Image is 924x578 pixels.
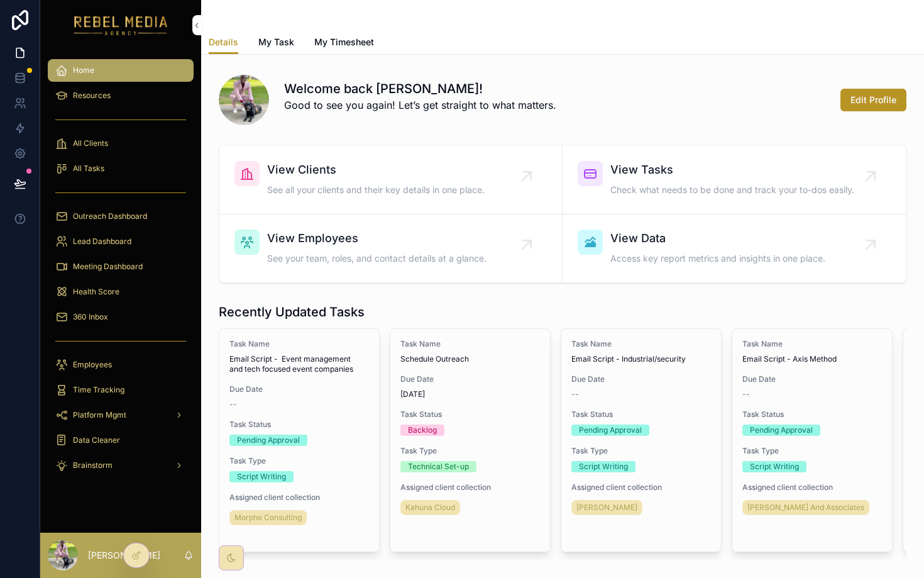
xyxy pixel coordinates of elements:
span: Due Date [571,374,711,384]
a: Lead Dashboard [48,230,194,253]
a: Home [48,59,194,82]
a: Task NameEmail Script - Industrial/securityDue Date--Task StatusPending ApprovalTask TypeScript W... [561,328,722,552]
div: Script Writing [579,461,628,472]
span: Edit Profile [850,94,896,106]
h1: Welcome back [PERSON_NAME]! [284,80,556,97]
div: Script Writing [237,471,286,482]
span: Assigned client collection [742,482,882,492]
a: Outreach Dashboard [48,205,194,228]
span: Outreach Dashboard [73,211,147,221]
span: Assigned client collection [400,482,540,492]
span: Task Type [742,446,882,456]
a: Employees [48,353,194,376]
span: See all your clients and their key details in one place. [267,184,485,196]
div: Backlog [408,425,437,436]
span: -- [229,399,237,409]
span: Health Score [73,287,119,297]
span: See your team, roles, and contact details at a glance. [267,252,487,265]
span: -- [571,389,579,399]
a: Health Score [48,281,194,303]
span: Task Name [742,339,882,349]
a: Details [209,31,238,55]
a: My Task [258,31,294,56]
span: Access key report metrics and insights in one place. [610,252,825,265]
span: Assigned client collection [229,492,369,503]
span: Email Script - Event management and tech focused event companies [229,354,369,374]
span: [PERSON_NAME] And Associates [747,503,864,513]
a: View EmployeesSee your team, roles, and contact details at a glance. [219,214,563,282]
span: Due Date [229,384,369,394]
a: View ClientsSee all your clients and their key details in one place. [219,146,563,214]
span: View Clients [267,161,485,179]
a: My Timesheet [314,31,374,56]
span: Brainstorm [73,460,113,470]
a: Task NameSchedule OutreachDue Date[DATE]Task StatusBacklogTask TypeTechnical Set-upAssigned clien... [390,328,551,552]
div: Pending Approval [750,425,813,436]
a: Morphe Consulting [229,510,307,525]
span: View Tasks [610,161,854,179]
span: All Clients [73,138,108,148]
a: [PERSON_NAME] [571,500,642,515]
span: Kahuna Cloud [405,503,455,513]
span: Assigned client collection [571,482,711,492]
span: My Task [258,36,294,48]
span: Time Tracking [73,385,124,395]
span: Morphe Consulting [234,513,302,523]
div: Technical Set-up [408,461,469,472]
span: Check what needs to be done and track your to-dos easily. [610,184,854,196]
a: Brainstorm [48,454,194,477]
button: Edit Profile [840,89,906,111]
a: Resources [48,84,194,107]
span: [DATE] [400,389,540,399]
span: Home [73,65,94,75]
span: -- [742,389,750,399]
span: View Data [610,230,825,247]
span: Details [209,36,238,48]
p: [PERSON_NAME] [88,549,160,562]
span: Platform Mgmt [73,410,126,420]
span: Data Cleaner [73,435,120,445]
span: Schedule Outreach [400,354,540,364]
span: Lead Dashboard [73,236,131,247]
p: Good to see you again! Let’s get straight to what matters. [284,97,556,113]
span: My Timesheet [314,36,374,48]
span: Email Script - Industrial/security [571,354,711,364]
span: [PERSON_NAME] [576,503,637,513]
a: View DataAccess key report metrics and insights in one place. [563,214,906,282]
span: Email Script - Axis Method [742,354,882,364]
span: Task Status [571,409,711,420]
div: scrollable content [40,50,201,493]
a: View TasksCheck what needs to be done and track your to-dos easily. [563,146,906,214]
img: App logo [74,15,168,35]
span: Meeting Dashboard [73,262,143,272]
div: Pending Approval [237,435,300,446]
span: Due Date [742,374,882,384]
span: Task Type [400,446,540,456]
a: Data Cleaner [48,429,194,452]
div: Script Writing [750,461,799,472]
span: Task Name [571,339,711,349]
a: Kahuna Cloud [400,500,460,515]
a: Platform Mgmt [48,404,194,426]
h1: Recently Updated Tasks [219,303,365,321]
span: Task Name [229,339,369,349]
a: [PERSON_NAME] And Associates [742,500,869,515]
a: 360 Inbox [48,306,194,328]
span: Task Type [229,456,369,466]
div: Pending Approval [579,425,642,436]
span: Task Status [742,409,882,420]
span: Resources [73,91,111,101]
span: View Employees [267,230,487,247]
span: 360 Inbox [73,312,108,322]
a: Time Tracking [48,379,194,401]
span: Employees [73,360,112,370]
span: Task Name [400,339,540,349]
a: All Clients [48,132,194,155]
span: Due Date [400,374,540,384]
span: Task Status [229,420,369,430]
a: Task NameEmail Script - Event management and tech focused event companiesDue Date--Task StatusPen... [219,328,380,552]
span: Task Type [571,446,711,456]
a: Meeting Dashboard [48,255,194,278]
a: Task NameEmail Script - Axis MethodDue Date--Task StatusPending ApprovalTask TypeScript WritingAs... [732,328,893,552]
span: All Tasks [73,164,104,174]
